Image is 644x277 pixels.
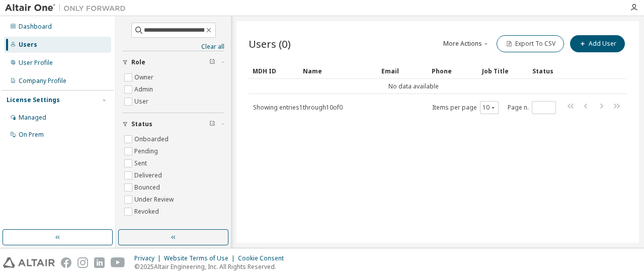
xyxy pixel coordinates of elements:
button: More Actions [442,35,491,52]
div: Users [19,41,37,49]
div: User Profile [19,59,53,67]
label: User [134,96,150,108]
span: Clear filter [209,58,215,66]
button: Export To CSV [497,35,564,52]
div: On Prem [19,131,44,139]
td: No data available [249,79,579,94]
div: Dashboard [19,23,52,31]
label: Admin [134,83,155,96]
span: Clear filter [209,120,215,128]
button: Add User [570,35,625,52]
span: Page n. [508,101,556,114]
div: Website Terms of Use [164,254,238,262]
div: Privacy [134,254,164,262]
div: MDH ID [253,63,295,79]
div: Managed [19,114,46,122]
label: Delivered [134,169,164,181]
label: Bounced [134,181,162,194]
img: facebook.svg [61,257,71,268]
span: Role [131,58,145,66]
button: Status [122,113,224,135]
label: Under Review [134,194,176,206]
div: Name [303,63,373,79]
div: Status [532,63,575,79]
button: 10 [482,104,496,112]
a: Clear all [122,43,224,51]
img: Altair One [5,3,131,13]
button: Role [122,51,224,73]
label: Revoked [134,206,161,218]
span: Users (0) [249,37,291,51]
div: Company Profile [19,77,66,85]
label: Onboarded [134,133,171,145]
span: Items per page [432,101,499,114]
p: © 2025 Altair Engineering, Inc. All Rights Reserved. [134,262,290,271]
div: License Settings [7,96,60,104]
div: Cookie Consent [238,254,290,262]
img: linkedin.svg [94,257,105,268]
div: Email [381,63,424,79]
div: Phone [432,63,474,79]
div: Job Title [482,63,524,79]
label: Owner [134,71,155,83]
span: Status [131,120,152,128]
label: Sent [134,157,149,169]
span: Showing entries 1 through 10 of 0 [253,103,343,112]
img: youtube.svg [111,257,125,268]
img: instagram.svg [77,257,88,268]
label: Pending [134,145,160,157]
img: altair_logo.svg [3,257,55,268]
